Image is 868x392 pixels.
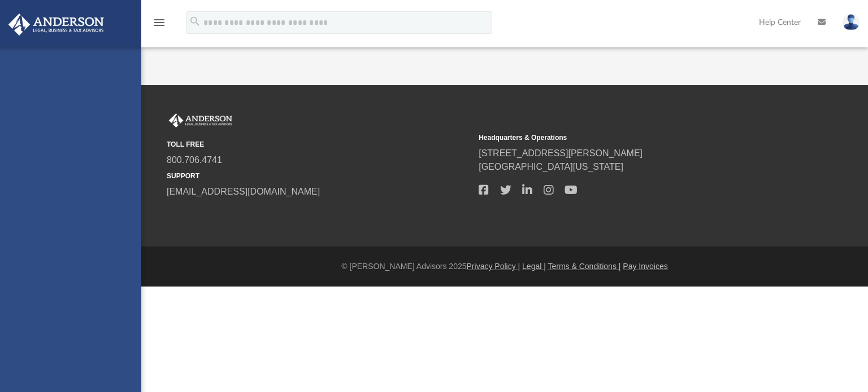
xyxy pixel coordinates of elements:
a: menu [153,21,166,29]
small: Headquarters & Operations [479,133,783,143]
div: © [PERSON_NAME] Advisors 2025 [141,261,868,272]
img: Anderson Advisors Platinum Portal [5,14,107,36]
img: Anderson Advisors Platinum Portal [167,113,235,128]
a: 800.706.4741 [167,155,222,165]
a: [GEOGRAPHIC_DATA][US_STATE] [479,162,623,171]
a: Terms & Conditions | [548,262,621,271]
i: menu [153,16,166,29]
a: [EMAIL_ADDRESS][DOMAIN_NAME] [167,187,320,196]
a: [STREET_ADDRESS][PERSON_NAME] [479,148,643,158]
small: SUPPORT [167,171,471,181]
i: search [189,15,201,28]
img: User Pic [843,14,860,30]
a: Privacy Policy | [467,262,520,271]
small: TOLL FREE [167,139,471,149]
a: Pay Invoices [623,262,667,271]
a: Legal | [522,262,546,271]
